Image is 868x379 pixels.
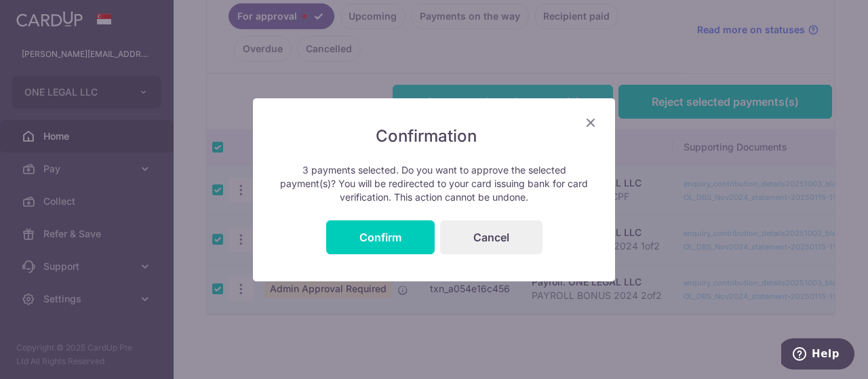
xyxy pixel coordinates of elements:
p: 3 payments selected. Do you want to approve the selected payment(s)? You will be redirected to yo... [280,163,588,204]
button: Confirm [326,220,435,254]
iframe: Opens a widget where you can find more information [781,338,854,372]
h5: Confirmation [280,125,588,147]
button: Cancel [440,220,542,254]
button: Close [583,115,599,131]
